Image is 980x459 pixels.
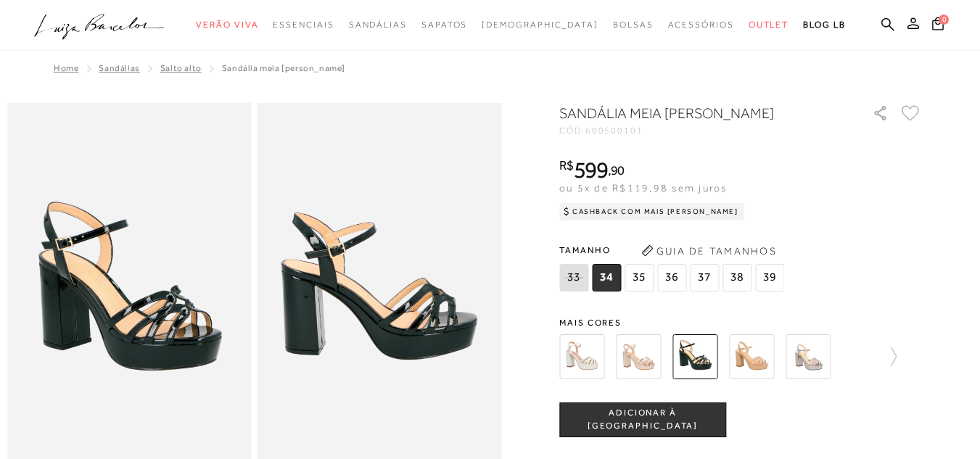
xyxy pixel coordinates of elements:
[611,162,625,178] span: 90
[559,203,744,220] div: Cashback com Mais [PERSON_NAME]
[613,20,654,30] span: Bolsas
[729,334,774,379] img: SANDÁLIA MEIA PATA ROUGE
[608,164,625,177] i: ,
[636,239,781,262] button: Guia de Tamanhos
[559,182,727,194] span: ou 5x de R$119,98 sem juros
[273,12,334,38] a: categoryNavScreenReaderText
[803,20,845,30] span: BLOG LB
[482,20,598,30] span: [DEMOGRAPHIC_DATA]
[559,126,849,135] div: CÓD:
[54,63,78,73] a: Home
[559,103,831,123] h1: SANDÁLIA MEIA [PERSON_NAME]
[755,264,784,291] span: 39
[690,264,719,291] span: 37
[616,334,661,379] img: SANDÁLIA MEIA PATA DE SALTO BLOCO ALTO METALIZADO DOURADA
[349,12,407,38] a: categoryNavScreenReaderText
[196,12,258,38] a: categoryNavScreenReaderText
[559,402,726,437] button: ADICIONAR À [GEOGRAPHIC_DATA]
[786,334,831,379] img: SANDÁLIA MEIA PATA SALTO ALTO CHUMBO
[99,63,139,73] a: SANDÁLIAS
[749,12,789,38] a: categoryNavScreenReaderText
[722,264,752,291] span: 38
[657,264,686,291] span: 36
[928,16,948,36] button: 0
[222,63,345,73] span: SANDÁLIA MEIA [PERSON_NAME]
[160,63,202,73] a: Salto Alto
[559,334,604,379] img: SANDÁLIA MEIA PATA DE SALTO BLOCO ALTO EM COURO OFF WHITE
[749,20,789,30] span: Outlet
[482,12,598,38] a: noSubCategoriesText
[668,12,734,38] a: categoryNavScreenReaderText
[592,264,621,291] span: 34
[939,15,949,25] span: 0
[625,264,654,291] span: 35
[559,159,574,172] i: R$
[560,407,725,432] span: ADICIONAR À [GEOGRAPHIC_DATA]
[668,20,734,30] span: Acessórios
[803,12,845,38] a: BLOG LB
[559,239,788,261] span: Tamanho
[613,12,654,38] a: categoryNavScreenReaderText
[672,334,717,379] img: SANDÁLIA MEIA PATA PRETA
[349,20,407,30] span: Sandálias
[585,125,643,136] span: 600500101
[559,264,588,291] span: 33
[196,20,258,30] span: Verão Viva
[574,157,608,183] span: 599
[421,20,467,30] span: Sapatos
[273,20,334,30] span: Essenciais
[421,12,467,38] a: categoryNavScreenReaderText
[559,318,922,327] span: Mais cores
